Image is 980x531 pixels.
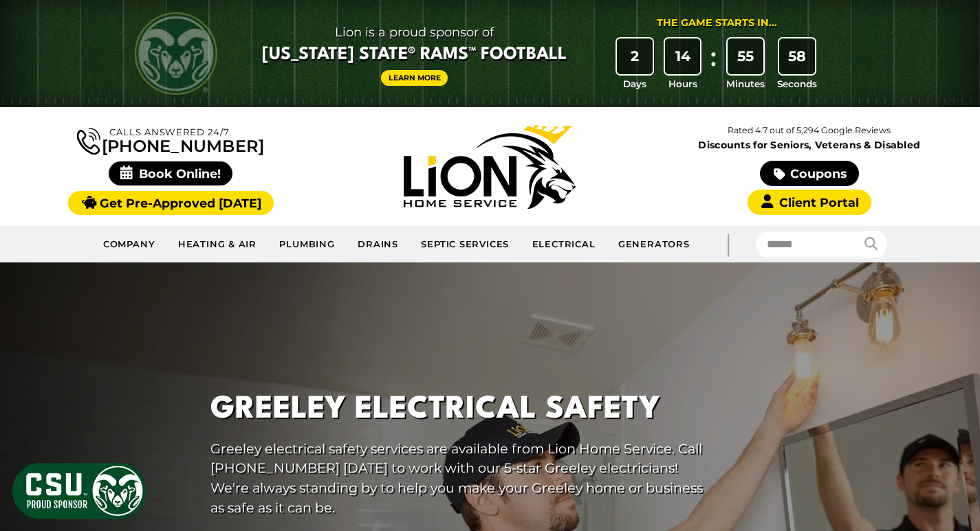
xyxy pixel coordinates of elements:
a: Drains [347,231,410,258]
div: The Game Starts in... [657,16,777,31]
a: Heating & Air [167,231,269,258]
div: : [706,38,720,91]
span: Days [623,77,646,91]
a: Client Portal [748,190,871,215]
img: CSU Rams logo [135,12,217,95]
span: Minutes [726,77,765,91]
div: 55 [728,38,763,74]
a: Company [92,231,167,258]
div: 2 [617,38,653,74]
div: | [701,226,756,262]
a: Generators [607,231,701,258]
span: Lion is a proud sponsor of [262,21,567,43]
span: Hours [668,77,697,91]
span: Book Online! [109,161,233,185]
a: Septic Services [410,231,521,258]
span: [US_STATE] State® Rams™ Football [262,43,567,67]
a: Get Pre-Approved [DATE] [68,191,274,215]
h1: Greeley Electrical Safety [210,387,711,433]
div: 14 [665,38,701,74]
div: 58 [779,38,815,74]
a: Electrical [521,231,607,258]
span: Seconds [777,77,817,91]
a: Learn More [381,70,448,86]
a: Plumbing [268,231,347,258]
img: Lion Home Service [404,125,576,209]
a: [PHONE_NUMBER] [77,125,264,155]
span: Discounts for Seniors, Veterans & Disabled [653,140,966,150]
img: CSU Sponsor Badge [10,461,148,521]
p: Rated 4.7 out of 5,294 Google Reviews [650,123,969,138]
a: Coupons [760,161,859,186]
p: Greeley electrical safety services are available from Lion Home Service. Call [PHONE_NUMBER] [DAT... [210,439,711,518]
